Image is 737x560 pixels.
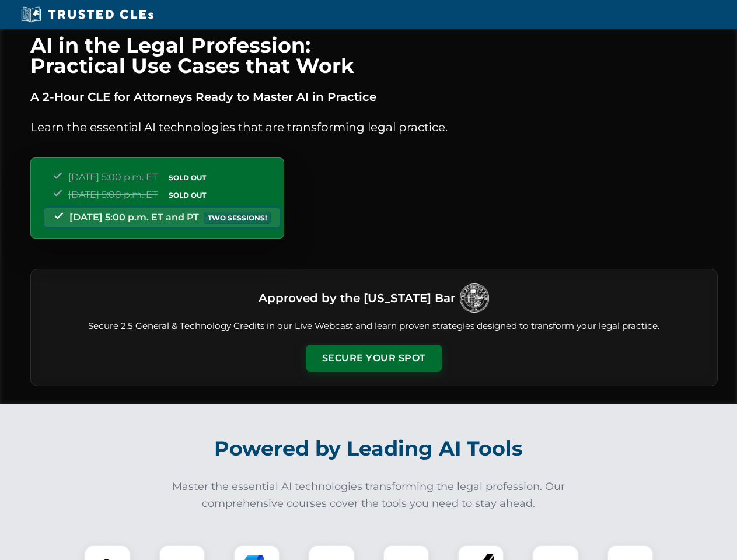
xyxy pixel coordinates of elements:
h1: AI in the Legal Profession: Practical Use Cases that Work [30,35,718,76]
p: Secure 2.5 General & Technology Credits in our Live Webcast and learn proven strategies designed ... [45,320,703,333]
img: Trusted CLEs [18,6,157,23]
h2: Powered by Leading AI Tools [46,428,692,469]
p: Learn the essential AI technologies that are transforming legal practice. [30,118,718,136]
span: [DATE] 5:00 p.m. ET [68,189,158,200]
p: A 2-Hour CLE for Attorneys Ready to Master AI in Practice [30,87,718,106]
p: Master the essential AI technologies transforming the legal profession. Our comprehensive courses... [165,478,573,512]
span: [DATE] 5:00 p.m. ET [68,171,158,183]
button: Secure Your Spot [306,345,442,372]
span: SOLD OUT [165,171,210,184]
span: SOLD OUT [165,189,210,201]
h3: Approved by the [US_STATE] Bar [259,288,455,309]
img: Logo [460,283,489,313]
